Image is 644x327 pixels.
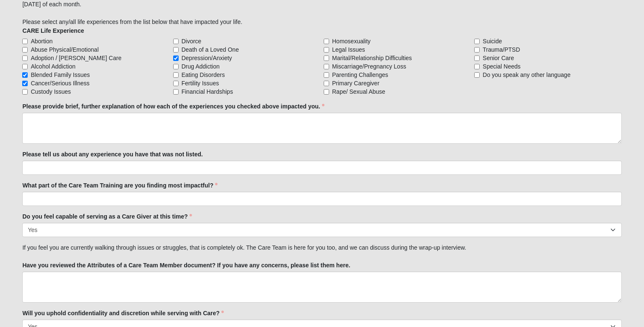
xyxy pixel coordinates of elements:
input: Adoption / [PERSON_NAME] Care [22,55,28,61]
input: Eating Disorders [173,72,179,78]
input: Suicide [474,39,480,44]
span: Depression/Anxiety [182,54,232,62]
span: Divorce [182,37,201,45]
input: Trauma/PTSD [474,47,480,53]
span: Adoption / [PERSON_NAME] Care [31,54,121,62]
label: Will you uphold confidentiality and discretion while serving with Care? [22,309,223,317]
input: Blended Family Issues [22,72,28,78]
input: Senior Care [474,55,480,61]
input: Homosexuality [324,39,329,44]
label: Do you feel capable of serving as a Care Giver at this time? [22,212,192,221]
span: Rape/ Sexual Abuse [332,87,385,96]
input: Divorce [173,39,179,44]
input: Death of a Loved One [173,47,179,53]
span: Special Needs [483,62,520,71]
span: Parenting Challenges [332,71,388,79]
span: Miscarriage/Pregnancy Loss [332,62,406,71]
span: Trauma/PTSD [483,45,520,54]
input: Abuse Physical/Emotional [22,47,28,53]
span: Custody Issues [31,87,71,96]
span: Abortion [31,37,52,45]
input: Financial Hardships [173,89,179,95]
span: Financial Hardships [182,87,233,96]
span: Death of a Loved One [182,45,239,54]
span: Senior Care [483,54,514,62]
span: Cancer/Serious Illness [31,79,89,87]
input: Depression/Anxiety [173,55,179,61]
label: CARE Life Experience [22,26,84,35]
input: Legal Issues [324,47,329,53]
label: Please provide brief, further explanation of how each of the experiences you checked above impact... [22,102,324,111]
input: Parenting Challenges [324,72,329,78]
input: Special Needs [474,64,480,69]
label: What part of the Care Team Training are you finding most impactful? [22,181,218,190]
input: Marital/Relationship Difficulties [324,55,329,61]
input: Fertility Issues [173,81,179,86]
span: Homosexuality [332,37,371,45]
label: Have you reviewed the Attributes of a Care Team Member document? If you have any concerns, please... [22,261,350,269]
input: Rape/ Sexual Abuse [324,89,329,95]
span: Alcohol Addiction [31,62,75,71]
span: Fertility Issues [182,79,219,87]
span: Blended Family Issues [31,71,90,79]
input: Drug Addiction [173,64,179,69]
span: Eating Disorders [182,71,225,79]
input: Do you speak any other language [474,72,480,78]
input: Miscarriage/Pregnancy Loss [324,64,329,69]
span: Marital/Relationship Difficulties [332,54,412,62]
span: Do you speak any other language [483,71,570,79]
span: Abuse Physical/Emotional [31,45,99,54]
input: Cancer/Serious Illness [22,81,28,86]
input: Custody Issues [22,89,28,95]
input: Primary Caregiver [324,81,329,86]
span: Legal Issues [332,45,365,54]
span: Suicide [483,37,502,45]
input: Alcohol Addiction [22,64,28,69]
span: Drug Addiction [182,62,220,71]
label: Please tell us about any experience you have that was not listed. [22,150,203,158]
input: Abortion [22,39,28,44]
span: Primary Caregiver [332,79,379,87]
